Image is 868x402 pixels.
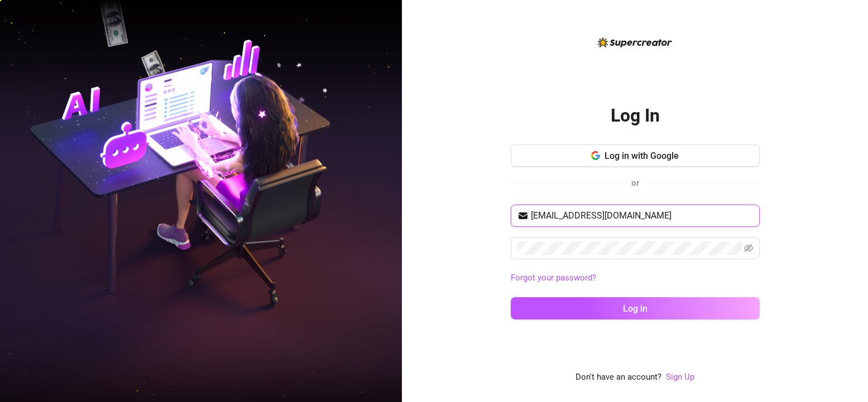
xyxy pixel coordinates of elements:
button: Log in with Google [511,144,760,167]
span: eye-invisible [744,244,753,253]
a: Sign Up [666,372,694,382]
img: logo-BBDzfeDw.svg [598,37,672,47]
span: Log in with Google [605,151,679,161]
input: Your email [531,209,753,222]
span: Don't have an account? [576,371,661,384]
button: Log in [511,297,760,319]
a: Forgot your password? [511,272,760,285]
span: Log in [623,303,648,314]
span: or [631,178,639,188]
h2: Log In [611,104,660,127]
a: Sign Up [666,371,694,384]
a: Forgot your password? [511,273,596,283]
